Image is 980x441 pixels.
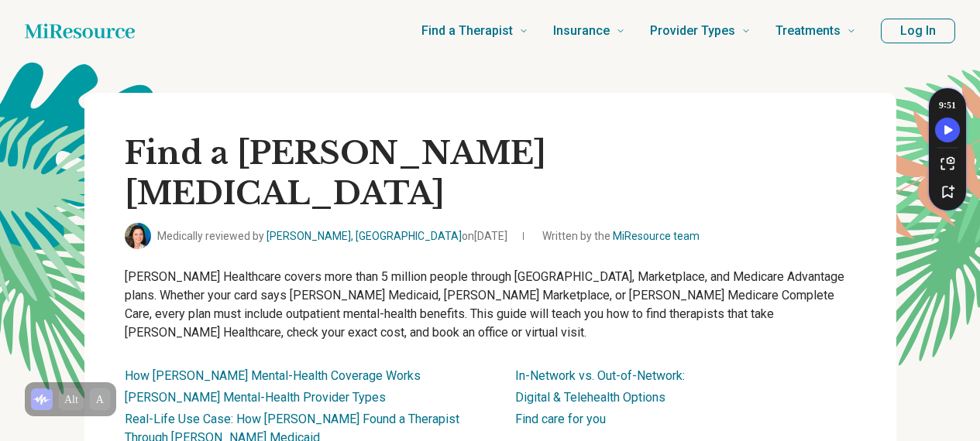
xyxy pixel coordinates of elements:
a: [PERSON_NAME] Mental-Health Provider Types [125,390,386,405]
span: Insurance [553,20,610,42]
a: How [PERSON_NAME] Mental-Health Coverage Works [125,368,421,383]
p: [PERSON_NAME] Healthcare covers more than 5 million people through [GEOGRAPHIC_DATA], Marketplace... [125,268,856,342]
a: Find care for you [515,412,606,426]
span: Medically reviewed by [157,228,507,244]
button: Log In [881,19,955,43]
a: [PERSON_NAME], [GEOGRAPHIC_DATA] [266,230,462,242]
span: Treatments [775,20,841,42]
a: Home page [25,15,135,46]
h1: Find a [PERSON_NAME] [MEDICAL_DATA] [125,133,856,214]
a: Digital & Telehealth Options [515,390,665,405]
span: Written by the [542,228,700,244]
a: In-Network vs. Out-of-Network: [515,368,685,383]
span: Provider Types [650,20,735,42]
span: Find a Therapist [421,20,513,42]
a: MiResource team [613,230,700,242]
span: on [DATE] [462,230,507,242]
